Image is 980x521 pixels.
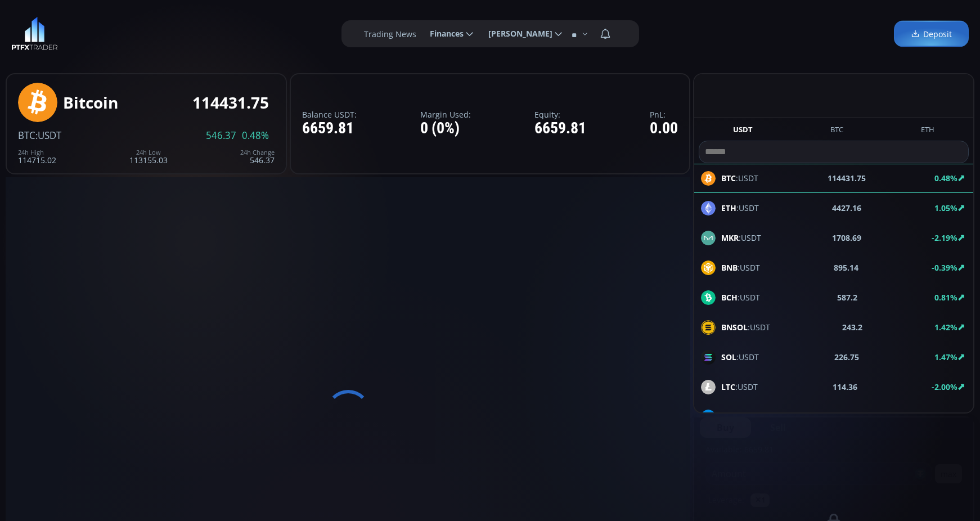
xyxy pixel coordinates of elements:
[192,94,269,111] div: 114431.75
[934,203,957,213] b: 1.05%
[63,94,118,111] div: Bitcoin
[932,262,957,273] b: -0.39%
[911,28,952,40] span: Deposit
[534,110,586,119] label: Equity:
[480,23,552,45] span: [PERSON_NAME]
[650,110,678,119] label: PnL:
[721,411,766,423] span: :USDT
[934,292,957,303] b: 0.81%
[932,232,957,243] b: -2.19%
[721,352,736,362] b: SOL
[721,203,736,213] b: ETH
[832,202,861,214] b: 4427.16
[839,411,859,423] b: 24.52
[302,110,357,119] label: Balance USDT:
[837,291,857,303] b: 587.2
[721,232,761,244] span: :USDT
[364,28,416,40] label: Trading News
[934,352,957,362] b: 1.47%
[834,262,858,273] b: 895.14
[240,149,275,164] div: 546.37
[422,23,464,45] span: Finances
[721,262,760,273] span: :USDT
[129,149,168,156] div: 24h Low
[18,129,35,142] span: BTC
[240,149,275,156] div: 24h Change
[826,124,848,138] button: BTC
[833,381,857,393] b: 114.36
[420,110,471,119] label: Margin Used:
[832,232,861,244] b: 1708.69
[11,17,58,51] img: LOGO
[721,381,735,392] b: LTC
[932,381,957,392] b: -2.00%
[721,202,759,214] span: :USDT
[206,131,236,141] span: 546.37
[721,232,739,243] b: MKR
[242,131,269,141] span: 0.48%
[729,124,757,138] button: USDT
[420,120,471,137] div: 0 (0%)
[932,411,957,422] b: -1.84%
[18,149,56,156] div: 24h High
[18,149,56,164] div: 114715.02
[534,120,586,137] div: 6659.81
[721,322,748,333] b: BNSOL
[302,120,357,137] div: 6659.81
[894,21,969,47] a: Deposit
[721,321,770,333] span: :USDT
[129,149,168,164] div: 113155.03
[721,381,758,393] span: :USDT
[934,322,957,333] b: 1.42%
[721,262,738,273] b: BNB
[834,351,859,363] b: 226.75
[721,292,738,303] b: BCH
[650,120,678,137] div: 0.00
[721,291,760,303] span: :USDT
[35,129,61,142] span: :USDT
[916,124,939,138] button: ETH
[842,321,862,333] b: 243.2
[721,411,743,422] b: DASH
[721,351,759,363] span: :USDT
